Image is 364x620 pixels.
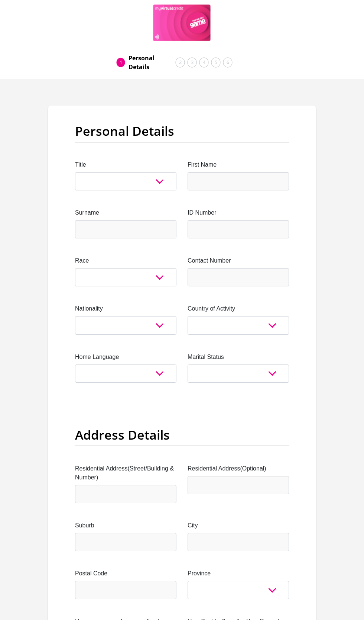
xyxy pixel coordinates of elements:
[75,485,176,503] input: Valid residential address
[153,4,211,42] img: game logo
[188,353,289,362] label: Marital Status
[75,304,176,313] label: Nationality
[75,208,176,217] label: Surname
[75,353,176,362] label: Home Language
[188,533,289,551] input: City
[188,569,289,578] label: Province
[129,54,176,71] span: Personal Details
[188,304,289,313] label: Country of Activity
[75,123,289,139] h2: Personal Details
[123,51,182,74] a: PersonalDetails
[188,256,289,265] label: Contact Number
[188,581,289,599] select: Please Select a Province
[188,208,289,217] label: ID Number
[75,569,176,578] label: Postal Code
[75,464,176,482] label: Residential Address(Street/Building & Number)
[188,160,289,169] label: First Name
[188,521,289,530] label: City
[75,256,176,265] label: Race
[75,581,176,599] input: Postal Code
[75,533,176,551] input: Suburb
[188,220,289,238] input: ID Number
[188,476,289,494] input: Address line 2 (Optional)
[75,521,176,530] label: Suburb
[75,160,176,169] label: Title
[75,427,289,443] h2: Address Details
[188,268,289,286] input: Contact Number
[75,220,176,238] input: Surname
[188,172,289,190] input: First Name
[188,464,289,473] label: Residential Address(Optional)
